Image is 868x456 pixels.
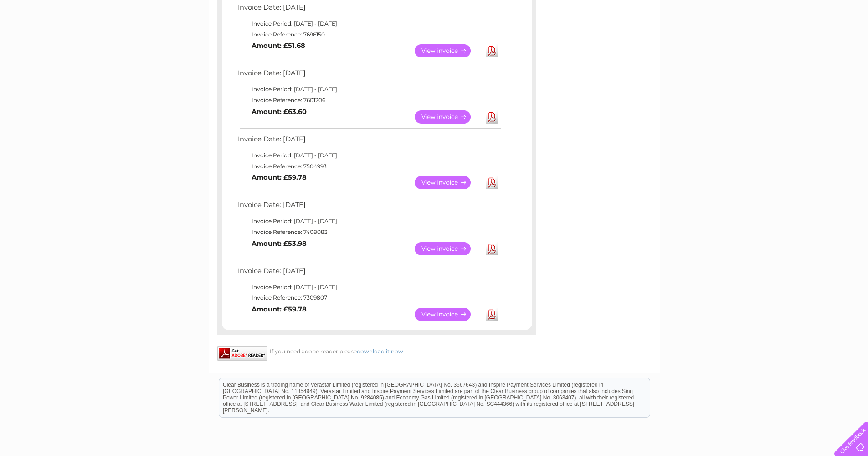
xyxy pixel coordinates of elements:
a: Download [486,242,498,255]
td: Invoice Period: [DATE] - [DATE] [236,282,502,293]
b: Amount: £63.60 [252,108,307,116]
b: Amount: £59.78 [252,305,307,313]
a: Log out [838,39,859,46]
b: Amount: £59.78 [252,173,307,181]
a: View [415,242,482,255]
a: Energy [730,39,750,46]
td: Invoice Date: [DATE] [236,265,502,282]
a: View [415,308,482,321]
td: Invoice Period: [DATE] - [DATE] [236,216,502,227]
td: Invoice Reference: 7504993 [236,161,502,172]
td: Invoice Period: [DATE] - [DATE] [236,150,502,161]
td: Invoice Date: [DATE] [236,1,502,18]
a: Water [708,39,725,46]
td: Invoice Reference: 7601206 [236,95,502,106]
td: Invoice Period: [DATE] - [DATE] [236,18,502,29]
td: Invoice Date: [DATE] [236,199,502,216]
td: Invoice Reference: 7408083 [236,227,502,238]
td: Invoice Period: [DATE] - [DATE] [236,84,502,95]
div: Clear Business is a trading name of Verastar Limited (registered in [GEOGRAPHIC_DATA] No. 3667643... [219,5,650,44]
a: Download [486,110,498,124]
a: Contact [807,39,830,46]
td: Invoice Date: [DATE] [236,67,502,84]
img: logo.png [31,24,77,52]
a: Telecoms [756,39,783,46]
td: Invoice Date: [DATE] [236,133,502,150]
td: Invoice Reference: 7696150 [236,29,502,40]
a: download it now [357,348,403,355]
a: View [415,44,482,57]
b: Amount: £51.68 [252,41,305,50]
div: If you need adobe reader please . [217,346,536,355]
a: Blog [789,39,802,46]
b: Amount: £53.98 [252,239,307,248]
a: Download [486,308,498,321]
a: View [415,176,482,189]
td: Invoice Reference: 7309807 [236,292,502,303]
a: Download [486,44,498,57]
a: View [415,110,482,124]
a: Download [486,176,498,189]
a: 0333 014 3131 [696,5,759,16]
